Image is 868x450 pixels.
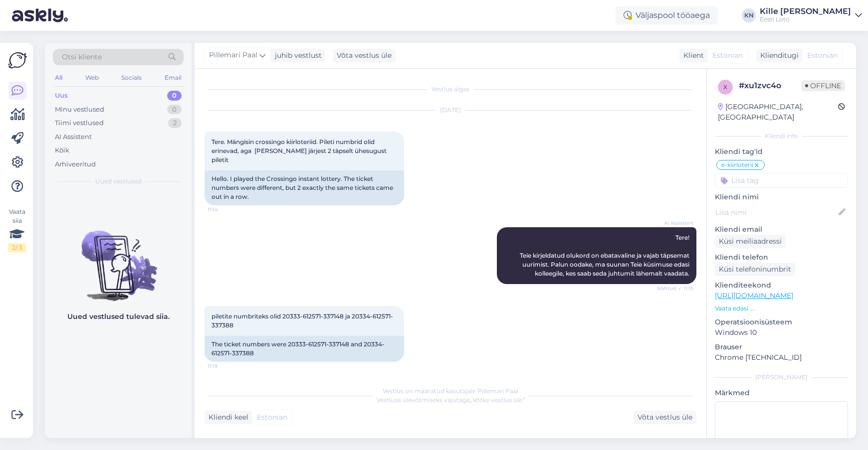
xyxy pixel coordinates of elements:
[205,336,404,362] div: The ticket numbers were 20333-612571-337148 and 20334-612571-337388
[715,173,848,188] input: Lisa tag
[383,387,518,395] span: Vestlus on määratud kasutajale Pillemari Paal
[715,224,848,235] p: Kliendi email
[715,291,793,300] a: [URL][DOMAIN_NAME]
[715,263,795,276] div: Küsi telefoninumbrit
[55,146,69,155] div: Kõik
[715,342,848,352] p: Brauser
[163,71,184,84] div: Email
[53,71,64,84] div: All
[67,311,170,322] p: Uued vestlused tulevad siia.
[760,15,851,23] div: Eesti Loto
[760,7,862,23] a: Kille [PERSON_NAME]Eesti Loto
[205,170,404,205] div: Hello. I played the Crossingo instant lottery. The ticket numbers were different, but 2 exactly t...
[83,71,101,84] div: Web
[55,159,96,169] div: Arhiveeritud
[95,177,142,186] span: Uued vestlused
[8,243,26,252] div: 2 / 3
[257,412,287,423] span: Estonian
[8,207,26,252] div: Vaata siia
[715,252,848,263] p: Kliendi telefon
[634,411,696,424] div: Võta vestlus üle
[55,91,68,101] div: Uus
[55,105,104,115] div: Minu vestlused
[55,132,92,142] div: AI Assistent
[715,317,848,327] p: Operatsioonisüsteem
[208,362,245,370] span: 11:19
[715,207,837,218] input: Lisa nimi
[168,118,182,128] div: 2
[45,213,192,302] img: No chats
[679,50,704,61] div: Klient
[62,52,102,62] span: Otsi kliente
[715,352,848,363] p: Chrome [TECHNICAL_ID]
[715,388,848,398] p: Märkmed
[205,106,696,115] div: [DATE]
[715,327,848,338] p: Windows 10
[205,85,696,94] div: Vestlus algas
[470,396,525,404] i: „Võtke vestlus üle”
[333,49,396,62] div: Võta vestlus üle
[271,50,322,61] div: juhib vestlust
[616,6,718,24] div: Väljaspool tööaega
[715,132,848,141] div: Kliendi info
[715,147,848,157] p: Kliendi tag'id
[209,50,257,61] span: Pillemari Paal
[520,234,691,277] span: Tere! Teie kirjeldatud olukord on ebatavaline ja vajab täpsemat uurimist. Palun oodake, ma suunan...
[377,396,525,404] span: Vestluse ülevõtmiseks vajutage
[656,285,693,292] span: Nähtud ✓ 11:15
[801,80,845,91] span: Offline
[205,412,248,423] div: Kliendi keel
[715,235,786,248] div: Küsi meiliaadressi
[739,80,801,92] div: # xu1zvc4o
[119,71,144,84] div: Socials
[715,192,848,202] p: Kliendi nimi
[715,280,848,291] p: Klienditeekond
[723,83,727,91] span: x
[208,206,245,213] span: 11:14
[756,50,799,61] div: Klienditugi
[712,50,743,61] span: Estonian
[212,138,388,163] span: Tere. Mängisin crossingo kiirloteriid. Pileti numbrid olid erinevad, aga [PERSON_NAME] järjest 2 ...
[167,105,182,115] div: 0
[55,118,104,128] div: Tiimi vestlused
[715,304,848,313] p: Vaata edasi ...
[212,312,393,329] span: piletite numbriteks olid 20333-612571-337148 ja 20334-612571-337388
[742,8,756,22] div: KN
[760,7,851,15] div: Kille [PERSON_NAME]
[167,91,182,101] div: 0
[807,50,838,61] span: Estonian
[715,373,848,382] div: [PERSON_NAME]
[718,102,838,123] div: [GEOGRAPHIC_DATA], [GEOGRAPHIC_DATA]
[656,219,693,227] span: AI Assistent
[721,162,753,168] span: e-kiirloterii
[8,51,27,70] img: Askly Logo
